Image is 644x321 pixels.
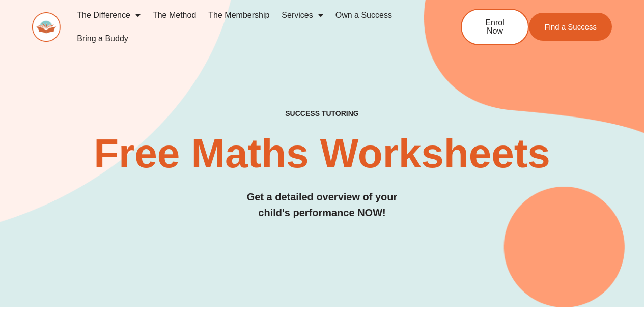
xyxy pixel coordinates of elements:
[71,4,427,50] nav: Menu
[32,189,612,221] h3: Get a detailed overview of your child's performance NOW!
[32,109,612,118] h4: SUCCESS TUTORING​
[71,4,147,27] a: The Difference
[32,133,612,174] h2: Free Maths Worksheets​
[147,4,202,27] a: The Method
[71,27,134,50] a: Bring a Buddy
[477,19,513,35] span: Enrol Now
[275,4,329,27] a: Services
[329,4,398,27] a: Own a Success
[529,13,612,41] a: Find a Success
[202,4,275,27] a: The Membership
[461,9,529,45] a: Enrol Now
[544,23,597,31] span: Find a Success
